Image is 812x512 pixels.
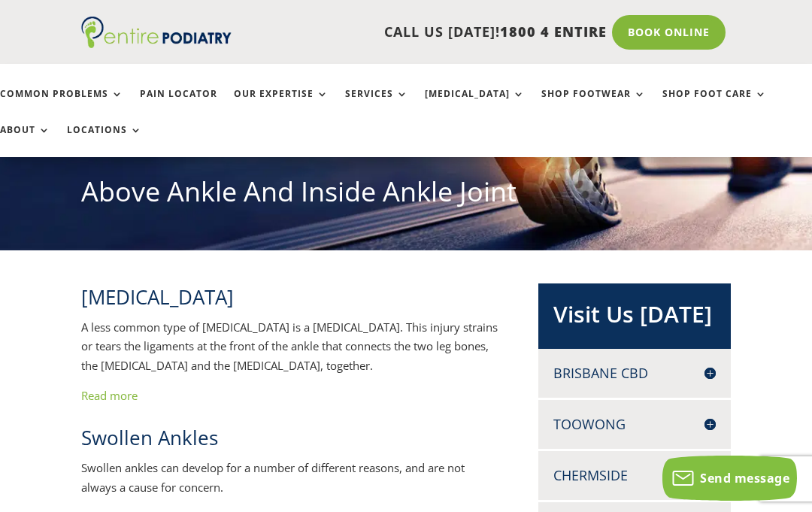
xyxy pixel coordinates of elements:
a: Shop Foot Care [662,89,767,121]
a: Shop Footwear [541,89,646,121]
h4: Brisbane CBD [553,364,716,383]
h4: Toowong [553,415,716,434]
span: [MEDICAL_DATA] [81,283,234,311]
h1: Above Ankle And Inside Ankle Joint [81,173,731,218]
a: Read more [81,388,138,403]
h4: Chermside [553,466,716,485]
span: Send message [700,470,789,486]
span: 1800 4 ENTIRE [500,23,607,41]
span: A less common type of [MEDICAL_DATA] is a [MEDICAL_DATA]. This injury strains or tears the ligame... [81,320,498,373]
h2: Visit Us [DATE] [553,298,716,338]
button: Send message [662,456,797,501]
p: CALL US [DATE]! [232,23,607,42]
img: logo (1) [81,17,232,48]
a: Our Expertise [234,89,329,121]
a: Book Online [612,15,726,50]
a: Pain Locator [140,89,217,121]
a: Locations [67,125,142,157]
a: [MEDICAL_DATA] [425,89,525,121]
span: Swollen ankles can develop for a number of different reasons, and are not always a cause for conc... [81,460,465,495]
span: Swollen Ankles [81,424,218,451]
a: Services [345,89,408,121]
a: Entire Podiatry [81,36,232,51]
